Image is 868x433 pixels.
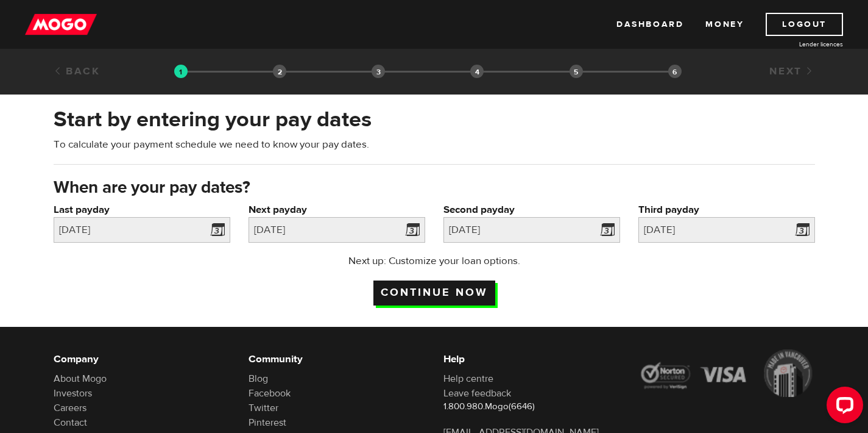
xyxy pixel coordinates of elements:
[249,387,291,399] a: Facebook
[443,373,493,385] a: Help centre
[54,178,815,198] h3: When are your pay dates?
[54,352,230,367] h6: Company
[249,202,425,217] label: Next payday
[54,202,230,217] label: Last payday
[443,401,620,413] p: 1.800.980.Mogo(6646)
[616,13,683,36] a: Dashboard
[174,65,188,78] img: transparent-188c492fd9eaac0f573672f40bb141c2.gif
[769,65,814,78] a: Next
[54,402,86,414] a: Careers
[443,202,620,217] label: Second payday
[373,281,495,306] input: Continue now
[54,107,815,132] h2: Start by entering your pay dates
[54,373,107,385] a: About Mogo
[249,352,425,367] h6: Community
[313,254,555,268] p: Next up: Customize your loan options.
[249,402,278,414] a: Twitter
[638,349,815,397] img: legal-icons-92a2ffecb4d32d839781d1b4e4802d7b.png
[705,13,744,36] a: Money
[249,417,286,429] a: Pinterest
[752,40,843,49] a: Lender licences
[54,387,92,399] a: Investors
[54,65,101,78] a: Back
[54,417,87,429] a: Contact
[766,13,843,36] a: Logout
[638,202,815,217] label: Third payday
[54,137,815,152] p: To calculate your payment schedule we need to know your pay dates.
[443,387,511,399] a: Leave feedback
[817,382,868,433] iframe: LiveChat chat widget
[25,13,97,36] img: mogo_logo-11ee424be714fa7cbb0f0f49df9e16ec.png
[249,373,268,385] a: Blog
[443,352,620,367] h6: Help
